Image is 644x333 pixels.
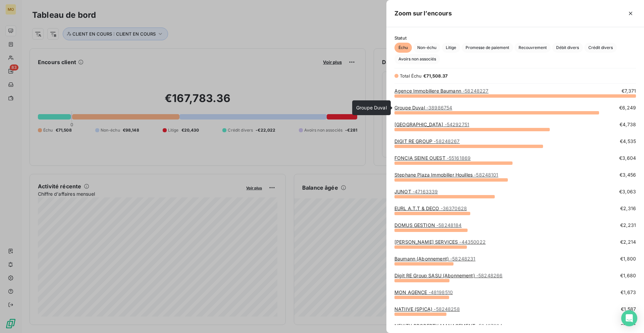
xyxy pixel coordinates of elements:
[434,138,460,144] span: - 58248267
[620,323,636,329] span: €1,464
[459,239,485,245] span: - 44350022
[621,310,637,326] div: Open Intercom Messenger
[394,289,453,295] a: MON AGENCE
[394,273,502,278] a: Digit RE Group SASU (Abonnement)
[620,138,636,145] span: €4,535
[620,121,636,128] span: €4,738
[445,122,469,127] span: - 54292751
[394,172,498,178] a: Stephane Plaza Immobilier Houilles
[413,189,438,194] span: - 47163339
[429,289,453,295] span: - 48198510
[619,104,636,111] span: €6,249
[476,273,502,278] span: - 58248266
[394,323,502,329] a: NEXITY PROPERTY MANAGEMENT
[441,205,467,211] span: - 36370628
[620,222,636,229] span: €2,231
[619,155,636,161] span: €3,604
[394,138,460,144] a: DIGIT RE GROUP
[394,35,636,41] span: Statut
[394,222,462,228] a: DOMUS GESTION
[426,105,452,110] span: - 38986754
[394,105,452,110] a: Groupe Duval
[394,256,476,261] a: Baumann (Abonnement)
[356,105,387,110] span: Groupe Duval
[463,88,488,94] span: - 58248227
[413,43,440,53] button: Non-échu
[620,239,636,245] span: €2,214
[442,43,460,53] button: Litige
[620,205,636,212] span: €2,316
[619,188,636,195] span: €3,063
[584,43,617,53] button: Crédit divers
[436,222,462,228] span: - 58248184
[394,88,488,94] a: Agence Immobiliere Baumann
[386,88,644,325] div: grid
[394,306,460,312] a: NATIIVE (SPICA)
[394,189,438,194] a: JUNOT
[394,43,412,53] button: Échu
[434,306,460,312] span: - 58248258
[394,239,486,245] a: [PERSON_NAME] SERVICES
[620,272,636,279] span: €1,680
[552,43,583,53] button: Débit divers
[450,256,475,261] span: - 58248231
[621,306,636,313] span: €1,587
[621,289,636,296] span: €1,673
[394,155,471,161] a: FONCIA SEINE OUEST
[462,43,513,53] button: Promesse de paiement
[394,205,467,211] a: EURL A.T.T & DECO
[423,73,448,79] span: €71,508.37
[447,155,471,161] span: - 55161869
[400,73,422,79] span: Total Échu
[620,255,636,262] span: €1,800
[622,88,636,94] span: €7,371
[620,172,636,178] span: €3,456
[515,43,551,53] button: Recouvrement
[394,122,469,127] a: [GEOGRAPHIC_DATA]
[477,323,502,329] span: - 50437694
[474,172,498,178] span: - 58248101
[394,54,440,64] button: Avoirs non associés
[394,9,452,18] h5: Zoom sur l’encours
